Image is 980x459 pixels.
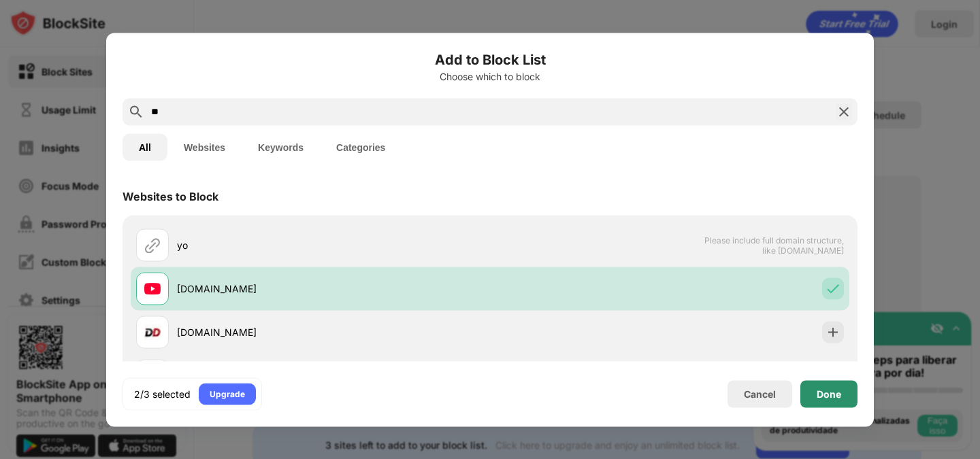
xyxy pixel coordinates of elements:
div: yo [177,238,490,252]
h6: Add to Block List [122,49,857,69]
div: Cancel [744,388,776,400]
button: All [122,133,167,160]
button: Keywords [242,133,320,160]
button: Categories [320,133,402,160]
div: Choose which to block [122,71,857,82]
div: [DOMAIN_NAME] [177,325,490,339]
div: 2/3 selected [134,387,191,401]
div: Upgrade [210,387,245,401]
img: search.svg [128,103,144,120]
img: favicons [144,324,161,340]
span: Please include full domain structure, like [DOMAIN_NAME] [704,235,844,255]
div: Done [817,388,841,399]
button: Websites [167,133,242,160]
img: search-close [836,103,852,120]
img: url.svg [144,237,161,253]
div: Websites to Block [122,189,218,203]
img: favicons [144,280,161,296]
div: [DOMAIN_NAME] [177,282,490,296]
